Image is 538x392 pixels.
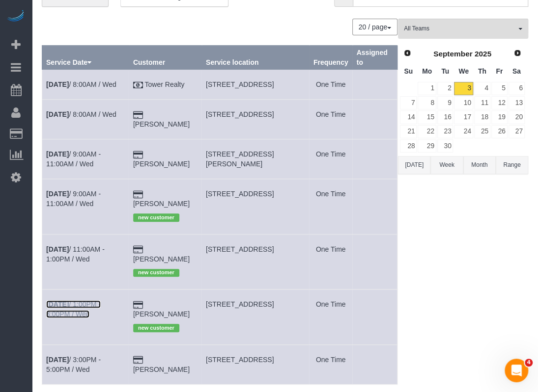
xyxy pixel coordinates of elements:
[404,67,413,75] span: Sunday
[475,50,491,58] span: 2025
[133,120,190,128] a: [PERSON_NAME]
[418,125,436,138] a: 22
[509,125,525,138] a: 27
[46,110,116,118] a: [DATE]/ 8:00AM / Wed
[437,125,453,138] a: 23
[46,245,69,253] b: [DATE]
[206,356,274,364] span: [STREET_ADDRESS]
[133,246,143,253] i: Credit Card Payment
[478,67,486,75] span: Thursday
[201,179,309,234] td: Service location
[352,344,397,384] td: Assigned to
[309,179,352,234] td: Frequency
[46,150,69,158] b: [DATE]
[133,191,143,198] i: Credit Card Payment
[309,100,352,139] td: Frequency
[474,82,490,95] a: 4
[352,100,397,139] td: Assigned to
[418,139,436,153] a: 29
[133,160,190,168] a: [PERSON_NAME]
[491,125,508,138] a: 26
[46,110,69,118] b: [DATE]
[42,139,129,179] td: Schedule date
[352,46,397,70] th: Assigned to
[454,125,473,138] a: 24
[454,110,473,124] a: 17
[352,70,397,100] td: Assigned to
[133,255,190,263] a: [PERSON_NAME]
[133,324,179,332] span: new customer
[398,19,528,34] ol: All Teams
[129,234,201,289] td: Customer
[437,96,453,109] a: 9
[42,179,129,234] td: Schedule date
[512,67,521,75] span: Saturday
[525,359,533,366] span: 4
[513,49,521,57] span: Next
[206,190,274,198] span: [STREET_ADDRESS]
[400,110,417,124] a: 14
[352,289,397,344] td: Assigned to
[42,70,129,100] td: Schedule date
[509,96,525,109] a: 13
[133,357,143,364] i: Credit Card Payment
[491,110,508,124] a: 19
[42,289,129,344] td: Schedule date
[201,100,309,139] td: Service location
[454,96,473,109] a: 10
[509,82,525,95] a: 6
[398,19,528,39] button: All Teams
[46,190,69,198] b: [DATE]
[42,344,129,384] td: Schedule date
[42,100,129,139] td: Schedule date
[496,67,503,75] span: Friday
[201,289,309,344] td: Service location
[509,110,525,124] a: 20
[309,46,352,70] th: Frequency
[400,139,417,153] a: 28
[201,344,309,384] td: Service location
[201,70,309,100] td: Service location
[437,82,453,95] a: 2
[206,245,274,253] span: [STREET_ADDRESS]
[206,80,274,88] span: [STREET_ADDRESS]
[42,46,129,70] th: Service Date
[129,344,201,384] td: Customer
[133,82,143,89] i: Check Payment
[437,139,453,153] a: 30
[418,82,436,95] a: 1
[309,289,352,344] td: Frequency
[133,152,143,158] i: Credit Card Payment
[474,125,490,138] a: 25
[353,19,397,35] nav: Pagination navigation
[474,110,490,124] a: 18
[46,80,69,88] b: [DATE]
[46,356,69,364] b: [DATE]
[496,156,528,174] button: Range
[133,213,179,221] span: new customer
[400,47,414,60] a: Prev
[458,67,469,75] span: Wednesday
[129,70,201,100] td: Customer
[133,302,143,309] i: Credit Card Payment
[418,110,436,124] a: 15
[352,139,397,179] td: Assigned to
[129,100,201,139] td: Customer
[206,300,274,308] span: [STREET_ADDRESS]
[422,67,432,75] span: Monday
[133,310,190,318] a: [PERSON_NAME]
[404,25,516,33] span: All Teams
[46,300,101,318] a: [DATE]/ 1:00PM - 3:00PM / Wed
[400,96,417,109] a: 7
[491,82,508,95] a: 5
[454,82,473,95] a: 3
[133,112,143,119] i: Credit Card Payment
[46,190,101,208] a: [DATE]/ 9:00AM - 11:00AM / Wed
[6,10,26,24] img: Automaid Logo
[309,70,352,100] td: Frequency
[129,139,201,179] td: Customer
[418,96,436,109] a: 8
[46,300,69,308] b: [DATE]
[206,150,274,168] span: [STREET_ADDRESS][PERSON_NAME]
